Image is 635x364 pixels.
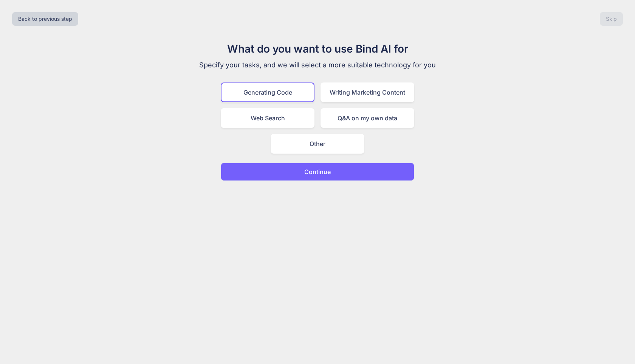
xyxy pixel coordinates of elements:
[321,108,414,128] div: Q&A on my own data
[190,60,444,70] p: Specify your tasks, and we will select a more suitable technology for you
[600,12,623,26] button: Skip
[271,134,364,154] div: Other
[321,82,414,102] div: Writing Marketing Content
[304,167,331,176] p: Continue
[221,108,314,128] div: Web Search
[221,82,314,102] div: Generating Code
[221,163,414,181] button: Continue
[190,41,444,57] h1: What do you want to use Bind AI for
[12,12,78,26] button: Back to previous step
